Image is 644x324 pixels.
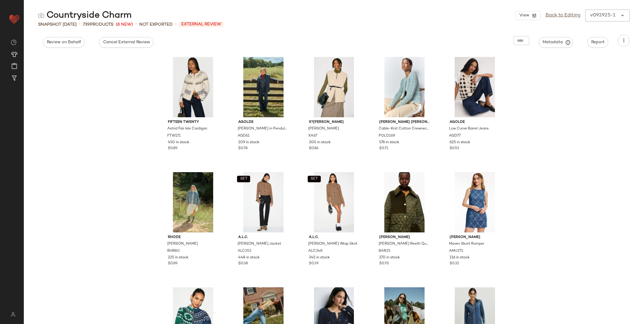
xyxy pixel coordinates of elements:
[11,39,17,45] img: svg%3e
[233,172,293,232] img: ALC353.jpg
[310,177,318,181] span: SET
[99,37,153,48] button: Cancel External Review
[379,235,430,240] span: [PERSON_NAME]
[449,126,489,132] span: Low Curve Barrel Jeans
[309,146,318,151] span: $0.86
[238,255,260,260] span: 448 in stock
[450,140,470,145] span: 625 in stock
[374,172,434,232] img: BAR25.jpg
[309,140,331,145] span: 300 in stock
[38,10,131,21] div: Countryside Charm
[542,40,569,45] span: Metadata
[43,37,85,48] button: Review on Behalf
[38,21,77,28] span: Snapshot [DATE]
[8,13,20,25] img: heart_red.DM2ytmEG.svg
[304,172,364,232] img: ALC348.jpg
[7,312,19,317] img: svg%3e
[450,261,459,266] span: $0.32
[168,140,189,145] span: 450 in stock
[449,249,463,254] span: AMU271
[83,22,90,27] span: 739
[167,241,198,247] span: [PERSON_NAME]
[116,21,133,28] span: (8 New)
[374,57,434,117] img: POLO269.jpg
[379,241,429,247] span: [PERSON_NAME] Reeth Quilt Coat
[167,126,207,132] span: Astrid Fair Isle Cardigan
[238,249,251,254] span: ALC353
[450,146,459,151] span: $0.53
[238,146,247,151] span: $0.78
[379,249,390,254] span: BAR25
[103,40,150,45] span: Cancel External Review
[590,12,615,19] div: v092925-1
[168,120,218,125] span: Fifteen Twenty
[238,120,289,125] span: AGOLDE
[587,37,608,48] button: Report
[233,57,293,117] img: AGD61.jpg
[79,21,80,28] span: •
[379,133,395,139] span: POLO269
[168,235,218,240] span: RHODE
[237,176,250,182] button: SET
[445,57,505,117] img: AGD77.jpg
[175,21,177,28] span: •
[450,120,500,125] span: AGOLDE
[304,57,364,117] img: XA67.jpg
[450,255,470,260] span: 116 in stock
[308,241,357,247] span: [PERSON_NAME] Wrap Skirt
[379,261,389,266] span: $0.70
[168,146,177,151] span: $0.89
[238,140,259,145] span: 209 in stock
[379,120,430,125] span: [PERSON_NAME] [PERSON_NAME]
[238,133,250,139] span: AGD61
[238,235,289,240] span: A.L.C.
[238,126,288,132] span: [PERSON_NAME] in Pendulum
[168,261,177,266] span: $0.89
[546,12,580,19] a: Back to Editing
[591,40,605,45] span: Report
[135,21,137,28] span: •
[238,241,281,247] span: [PERSON_NAME] Jacket
[308,176,321,182] button: SET
[450,235,500,240] span: [PERSON_NAME]
[139,21,173,28] span: Not Exported
[309,120,359,125] span: X?[PERSON_NAME]
[179,21,224,27] span: External Review
[38,13,44,18] img: svg%3e
[308,249,323,254] span: ALC348
[308,126,339,132] span: [PERSON_NAME]
[308,133,317,139] span: XA67
[167,133,181,139] span: FTW171
[309,261,318,266] span: $0.39
[309,235,359,240] span: A.L.C.
[379,126,429,132] span: Cable-Knit Cotton Crewneck Cardigan
[379,255,400,260] span: 170 in stock
[449,241,484,247] span: Maven Skort Romper
[83,21,113,28] div: Products
[519,13,529,18] span: View
[379,140,399,145] span: 576 in stock
[163,172,223,232] img: RHR80.jpg
[515,11,541,20] button: View
[240,177,247,181] span: SET
[539,37,573,48] button: Metadata
[168,255,188,260] span: 225 in stock
[309,255,330,260] span: 345 in stock
[449,133,461,139] span: AGD77
[167,249,180,254] span: RHR80
[445,172,505,232] img: AMU271.jpg
[163,57,223,117] img: FTW171.jpg
[238,261,248,266] span: $0.38
[47,40,81,45] span: Review on Behalf
[379,146,388,151] span: $0.71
